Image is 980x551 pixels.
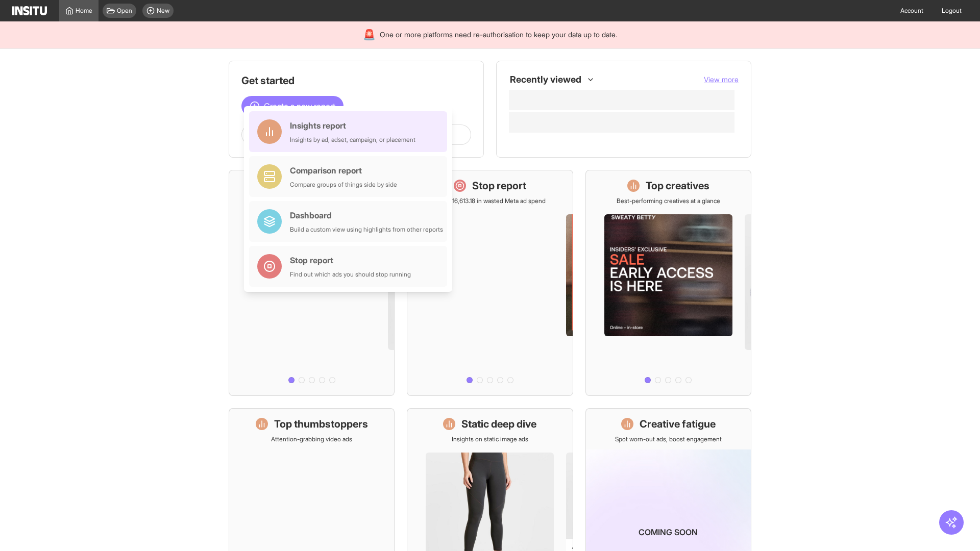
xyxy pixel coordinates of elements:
p: Save £16,613.18 in wasted Meta ad spend [434,197,546,205]
a: Stop reportSave £16,613.18 in wasted Meta ad spend [407,170,573,396]
span: View more [704,75,739,84]
h1: Top creatives [646,179,709,193]
a: Top creativesBest-performing creatives at a glance [585,170,751,396]
span: One or more platforms need re-authorisation to keep your data up to date. [380,30,617,40]
h1: Get started [241,73,471,88]
h1: Top thumbstoppers [274,417,368,431]
p: Attention-grabbing video ads [271,435,352,443]
div: Compare groups of things side by side [290,181,397,189]
div: Find out which ads you should stop running [290,270,411,279]
div: Stop report [290,254,411,266]
img: Logo [12,6,47,15]
h1: Stop report [472,179,526,193]
div: Comparison report [290,164,397,177]
span: Open [117,7,132,15]
p: Best-performing creatives at a glance [617,197,720,205]
p: Insights on static image ads [452,435,528,443]
div: Dashboard [290,209,443,221]
h1: Static deep dive [461,417,536,431]
button: Create a new report [241,96,344,116]
div: Build a custom view using highlights from other reports [290,226,443,234]
span: Home [76,7,92,15]
a: What's live nowSee all active ads instantly [229,170,395,396]
div: 🚨 [363,28,376,42]
div: Insights by ad, adset, campaign, or placement [290,136,415,144]
span: New [157,7,169,15]
div: Insights report [290,119,415,132]
button: View more [704,74,739,85]
span: Create a new report [264,100,335,112]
